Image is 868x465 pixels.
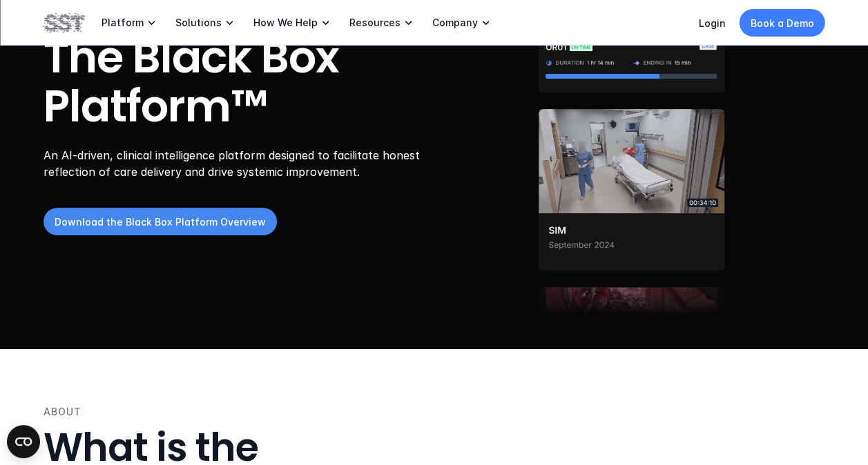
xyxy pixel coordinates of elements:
[175,17,222,29] p: Solutions
[751,16,814,30] p: Book a Demo
[740,9,825,37] a: Book a Demo
[44,208,277,236] a: Download the Black Box Platform Overview
[44,34,431,131] h1: The Black Box Platform™
[44,404,81,419] p: ABOUT
[102,17,144,29] p: Platform
[699,17,726,29] a: Login
[253,17,318,29] p: How We Help
[44,11,85,34] img: SST logo
[538,108,724,270] img: Two people walking through a trauma bay
[538,286,724,448] img: Surgical instrument inside of patient
[44,148,431,181] p: An AI-driven, clinical intelligence platform designed to facilitate honest reflection of care del...
[349,17,401,29] p: Resources
[55,215,266,229] p: Download the Black Box Platform Overview
[7,425,40,458] button: Open CMP widget
[432,17,478,29] p: Company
